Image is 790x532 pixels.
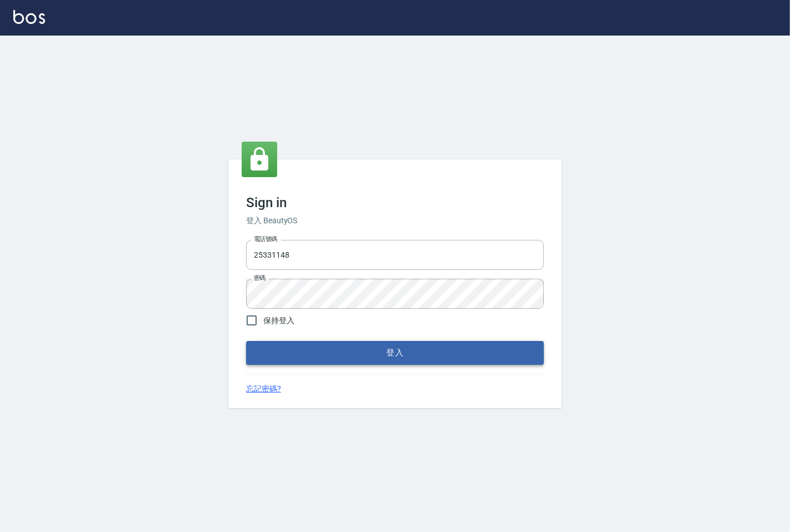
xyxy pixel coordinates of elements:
[246,383,281,395] a: 忘記密碼?
[13,10,45,24] img: Logo
[246,215,544,227] h6: 登入 BeautyOS
[254,235,277,243] label: 電話號碼
[246,341,544,364] button: 登入
[254,274,266,282] label: 密碼
[263,315,294,327] span: 保持登入
[246,195,544,210] h3: Sign in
